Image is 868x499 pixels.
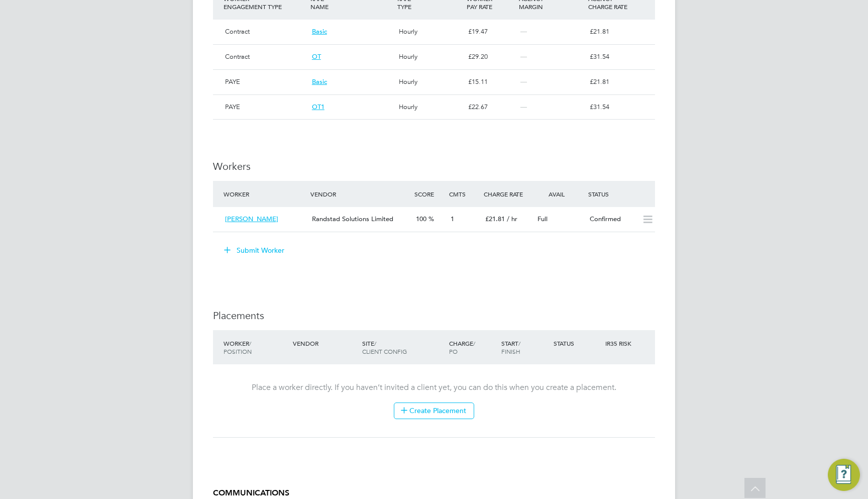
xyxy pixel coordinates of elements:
span: Basic [312,77,327,86]
span: / Position [224,339,252,355]
span: Full [537,215,548,223]
span: / hr [507,215,517,223]
span: — [520,27,527,36]
span: 31.54 [593,52,609,61]
span: — [520,103,527,111]
div: Charge [447,334,499,360]
div: Worker [221,334,290,360]
div: Status [586,185,655,203]
span: 19.47 [472,27,488,36]
div: Start [499,334,551,360]
div: Vendor [290,334,360,352]
span: PAYE [225,77,240,86]
span: £ [468,103,488,111]
span: — [520,77,527,86]
button: Create Placement [394,403,474,419]
span: Basic [312,27,327,36]
span: Contract [225,27,250,36]
span: £ [590,27,609,36]
button: Engage Resource Center [828,459,860,491]
span: 1 [451,215,454,223]
span: Hourly [399,27,417,36]
span: — [520,52,527,61]
span: £ [590,77,609,86]
div: Worker [221,185,308,203]
div: Avail [533,185,586,203]
span: OT1 [312,103,324,111]
span: 29.20 [472,52,488,61]
div: Place a worker directly. If you haven’t invited a client yet, you can do this when you create a p... [223,382,645,419]
span: Contract [225,52,250,61]
span: PAYE [225,103,240,111]
span: Hourly [399,103,417,111]
span: Randstad Solutions Limited [312,215,393,223]
span: Hourly [399,77,417,86]
span: £ [468,27,488,36]
span: / Finish [501,339,520,355]
div: Confirmed [586,211,638,228]
div: Site [360,334,447,360]
span: 22.67 [472,103,488,111]
span: / Client Config [362,339,407,355]
span: £ [590,52,609,61]
div: Score [412,185,447,203]
div: Cmts [447,185,481,203]
span: Hourly [399,52,417,61]
span: £21.81 [485,215,505,223]
h3: Workers [213,160,655,173]
span: 100 [416,215,426,223]
span: £ [468,52,488,61]
span: 21.81 [593,77,609,86]
h3: Placements [213,309,655,322]
div: IR35 Risk [603,334,637,352]
span: / PO [449,339,475,355]
span: £ [590,103,609,111]
div: Vendor [308,185,412,203]
span: £ [468,77,488,86]
span: 21.81 [593,27,609,36]
h5: COMMUNICATIONS [213,488,655,498]
span: [PERSON_NAME] [225,215,278,223]
span: 31.54 [593,103,609,111]
span: OT [312,52,321,61]
div: Charge Rate [481,185,533,203]
div: Status [551,334,603,352]
button: Submit Worker [217,242,292,258]
span: 15.11 [472,77,488,86]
